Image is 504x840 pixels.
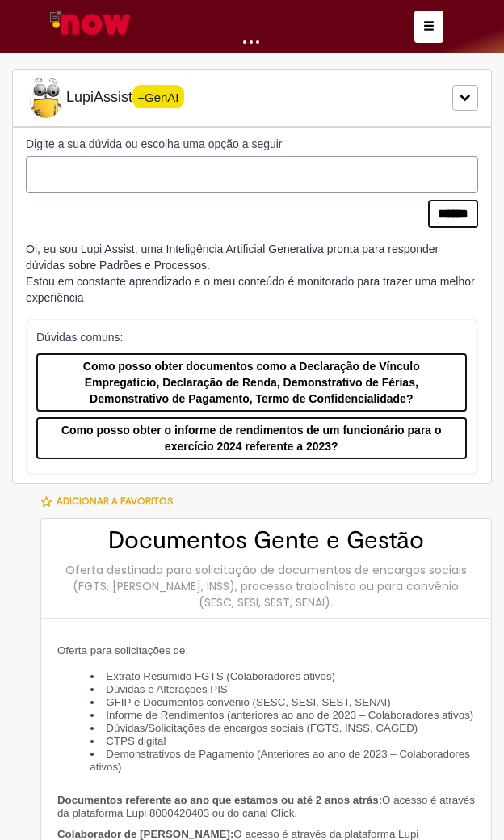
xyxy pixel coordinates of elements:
button: Adicionar a Favoritos [40,484,182,518]
img: Lupi [26,78,66,118]
h2: Documentos Gente e Gestão [57,527,475,554]
button: Como posso obter documentos como a Declaração de Vínculo Empregatício, Declaração de Renda, Demon... [36,353,467,412]
button: Como posso obter o informe de rendimentos de um funcionário para o exercício 2024 referente a 2023? [36,417,467,459]
span: Informe de Rendimentos (anteriores ao ano de 2023 – Colaboradores ativos) [106,709,473,721]
span: Adicionar a Favoritos [57,495,173,508]
p: Dúvidas comuns: [36,329,467,345]
span: LupiAssist [26,78,184,118]
div: Oferta destinada para solicitação de documentos de encargos sociais (FGTS, [PERSON_NAME], INSS), ... [57,562,475,610]
button: Alternar navegação [414,11,443,43]
label: Digite a sua dúvida ou escolha uma opção a seguir [26,136,478,152]
span: Oferta para solicitações de: [57,644,188,656]
div: LupiLupiAssist+GenAI [12,69,492,127]
span: Documentos referente ao ano que estamos ou até 2 anos atrás: [57,794,382,806]
div: Oi, eu sou Lupi Assist, uma Inteligência Artificial Generativa pronta para responder dúvidas sobr... [26,241,478,306]
span: Colaborador de [PERSON_NAME]: [57,828,233,840]
span: CTPS digital [106,735,166,747]
span: Dúvidas e Alterações PIS [106,683,227,695]
span: Demonstrativos de Pagamento (Anteriores ao ano de 2023 – Colaboradores ativos) [90,748,470,773]
span: GFIP e Documentos convênio (SESC, SESI, SEST, SENAI) [106,696,390,708]
img: ServiceNow [50,8,133,40]
span: +GenAI [132,85,184,108]
span: O acesso é através da plataforma Lupi 8000420403 ou do canal Click. [57,794,475,819]
span: Extrato Resumido FGTS (Colaboradores ativos) [106,670,335,682]
span: Dúvidas/Solicitações de encargos sociais (FGTS, INSS, CAGED) [106,722,418,734]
